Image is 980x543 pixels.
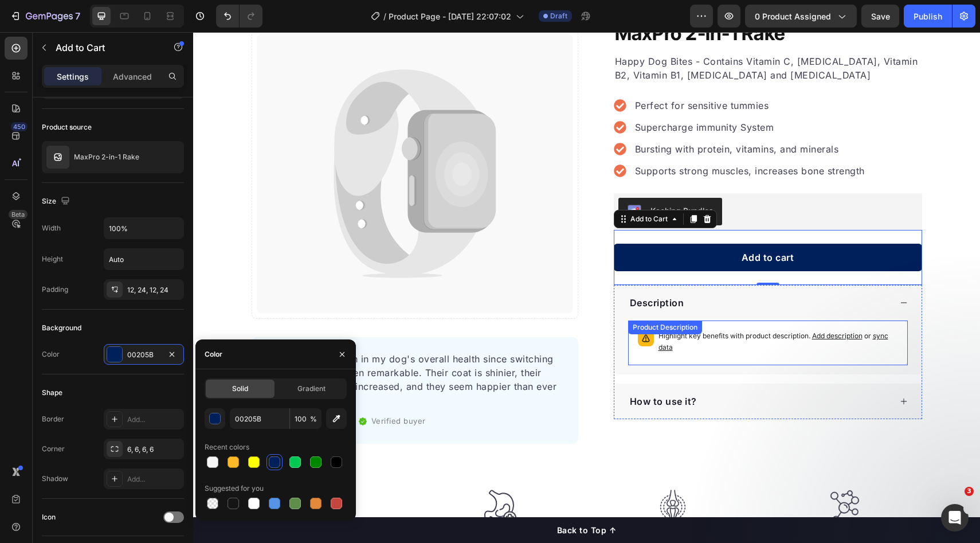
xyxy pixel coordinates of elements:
p: Highlight key benefits with product description. [465,298,705,321]
p: Add to Cart [56,41,153,54]
div: Height [42,254,63,264]
p: MaxPro 2-in-1 Rake [74,153,139,161]
p: Settings [57,71,89,83]
img: 495611768014373769-1cbd2799-6668-40fe-84ba-e8b6c9135f18.svg [634,458,669,493]
input: Eg: FFFFFF [230,408,289,429]
span: Gradient [297,384,326,394]
div: Corner [42,444,65,454]
p: Description [437,264,491,278]
div: 6, 6, 6, 6 [127,444,181,455]
div: Background [42,323,81,333]
p: Bursting with protein, vitamins, and minerals [442,110,672,124]
div: Kaching Bundles [457,173,520,185]
div: Back to Top ↑ [364,492,424,504]
img: 495611768014373769-d4ab8aed-d63a-4024-af0b-f0a1f434b09a.svg [462,458,497,493]
img: KachingBundles.png [434,173,448,186]
div: Shape [42,388,62,398]
div: Publish [914,10,942,22]
span: Add description [619,299,669,308]
span: Save [871,11,890,21]
span: 0 product assigned [755,10,831,22]
span: Draft [550,11,567,21]
p: Supports strong muscles, increases bone strength [442,132,672,146]
div: 12, 24, 12, 24 [127,285,181,295]
div: Suggested for you [205,483,264,494]
button: 0 product assigned [745,5,857,28]
iframe: Intercom live chat [941,504,969,532]
div: Size [42,194,72,209]
button: 7 [5,5,85,28]
span: Product Page - [DATE] 22:07:02 [389,10,511,22]
button: Add to cart [421,212,729,239]
p: Happy Dog Bites - Contains Vitamin C, [MEDICAL_DATA], Vitamin B2, Vitamin B1, [MEDICAL_DATA] and ... [422,22,728,50]
div: Add... [127,415,181,425]
div: Add to Cart [435,182,477,192]
button: Save [861,5,899,28]
div: Add to cart [548,218,601,232]
img: product feature img [46,146,69,169]
img: 495611768014373769-1841055a-c466-405c-aa1d-460d2394428c.svg [290,458,324,493]
div: Beta [9,210,28,219]
span: Solid [232,384,248,394]
div: Recent colors [205,442,249,452]
p: 7 [75,9,80,23]
div: Shadow [42,474,68,484]
button: Kaching Bundles [425,166,529,193]
div: Color [205,349,222,360]
p: Perfect for sensitive tummies [442,67,672,80]
div: Add... [127,474,181,485]
div: Border [42,414,64,424]
div: 00205B [127,350,160,360]
p: How to use it? [437,362,504,376]
div: Padding [42,284,68,295]
iframe: Design area [193,32,980,543]
button: Publish [904,5,952,28]
div: Product Description [437,290,507,300]
div: 450 [11,122,28,131]
p: Advanced [113,71,152,83]
span: 3 [965,487,974,496]
div: Icon [42,512,56,522]
div: Product source [42,122,92,132]
div: Undo/Redo [216,5,262,28]
div: Width [42,223,61,233]
span: / [383,10,386,22]
span: % [310,414,317,424]
input: Auto [104,249,183,269]
img: 495611768014373769-102daaca-9cf2-4711-8f44-7b8313c0763d.svg [118,458,152,493]
div: Color [42,349,60,360]
p: Supercharge immunity System [442,88,672,102]
input: Auto [104,218,183,239]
